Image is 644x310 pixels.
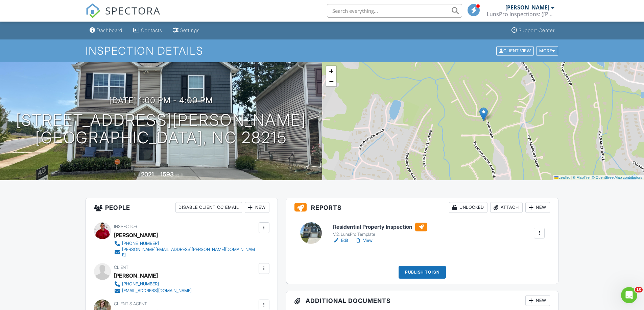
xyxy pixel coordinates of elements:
[130,24,165,37] a: Contacts
[175,172,184,177] span: sq. ft.
[571,175,572,179] span: |
[114,230,158,240] div: [PERSON_NAME]
[86,3,100,18] img: The Best Home Inspection Software - Spectora
[86,9,161,23] a: SPECTORA
[333,223,427,231] h6: Residential Property Inspection
[170,24,202,37] a: Settings
[592,175,642,179] a: © OpenStreetMap contributors
[141,171,154,178] div: 2021
[449,202,487,213] div: Unlocked
[333,232,427,237] div: V.2. LunsPro Template
[114,301,147,306] span: Client's Agent
[97,27,122,33] div: Dashboard
[326,66,336,76] a: Zoom in
[141,27,162,33] div: Contacts
[286,198,558,217] h3: Reports
[245,202,269,213] div: New
[333,237,348,244] a: Edit
[525,295,550,306] div: New
[114,287,192,294] a: [EMAIL_ADDRESS][DOMAIN_NAME]
[329,67,333,75] span: +
[355,237,373,244] a: View
[399,266,446,279] div: Publish to ISN
[87,24,125,37] a: Dashboard
[333,223,427,237] a: Residential Property Inspection V.2. LunsPro Template
[496,46,534,55] div: Client View
[114,240,257,247] a: [PHONE_NUMBER]
[496,48,535,53] a: Client View
[114,224,137,229] span: Inspector
[160,171,174,178] div: 1593
[180,27,200,33] div: Settings
[175,202,242,213] div: Disable Client CC Email
[86,45,559,57] h1: Inspection Details
[122,247,257,258] div: [PERSON_NAME][EMAIL_ADDRESS][PERSON_NAME][DOMAIN_NAME]
[122,241,159,246] div: [PHONE_NUMBER]
[109,96,213,105] h3: [DATE] 1:00 pm - 4:00 pm
[525,202,550,213] div: New
[122,281,159,287] div: [PHONE_NUMBER]
[621,287,637,303] iframe: Intercom live chat
[635,287,643,292] span: 10
[105,3,161,18] span: SPECTORA
[479,107,488,121] img: Marker
[86,198,278,217] h3: People
[536,46,558,55] div: More
[490,202,523,213] div: Attach
[327,4,462,18] input: Search everything...
[519,27,555,33] div: Support Center
[114,247,257,258] a: [PERSON_NAME][EMAIL_ADDRESS][PERSON_NAME][DOMAIN_NAME]
[554,175,570,179] a: Leaflet
[133,172,140,177] span: Built
[122,288,192,293] div: [EMAIL_ADDRESS][DOMAIN_NAME]
[16,111,306,147] h1: [STREET_ADDRESS][PERSON_NAME] [GEOGRAPHIC_DATA], NC 28215
[509,24,557,37] a: Support Center
[505,4,549,11] div: [PERSON_NAME]
[487,11,554,18] div: LunsPro Inspections: (Charlotte)
[114,271,158,281] div: [PERSON_NAME]
[114,265,128,270] span: Client
[329,77,333,85] span: −
[573,175,591,179] a: © MapTiler
[114,281,192,287] a: [PHONE_NUMBER]
[326,76,336,86] a: Zoom out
